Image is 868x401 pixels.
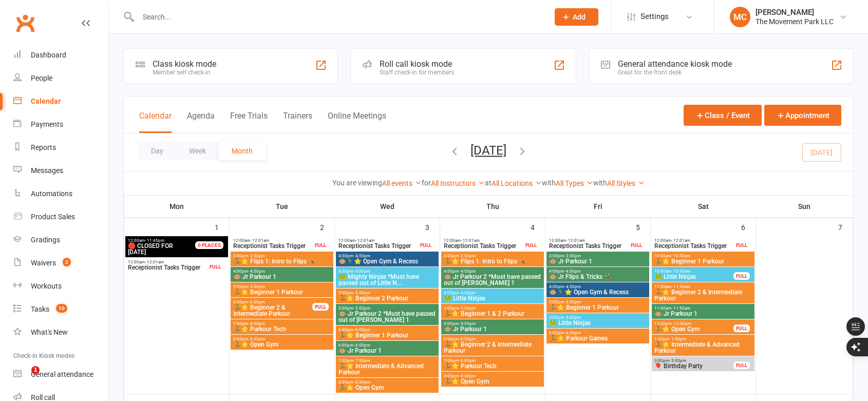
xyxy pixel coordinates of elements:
div: 0 PLACES [195,241,223,249]
span: 6:00pm [338,328,437,332]
div: FULL [418,241,434,249]
strong: with [542,179,556,187]
span: - 1:50pm [669,337,686,341]
th: Thu [440,196,545,217]
span: 🏃‍♂️⭐ Parkour Tech [443,363,542,369]
span: 5:00pm [338,291,437,295]
span: 🏃‍♂️⭐ Intermediate & Advanced Parkour [654,341,752,354]
a: All Types [556,179,593,187]
span: - 8:30pm [248,337,265,341]
th: Sat [651,196,756,217]
button: Class / Event [684,105,762,126]
span: - 12:01am [461,238,480,243]
span: 3:00pm [443,254,542,258]
span: 🏃‍♂️⭐ Parkour Tech [233,326,331,332]
span: 5:00pm [338,306,437,311]
span: - 4:50pm [353,254,370,258]
a: Clubworx [12,10,38,36]
span: 5:00pm [443,321,542,326]
span: 🏃‍♂️⭐ Beginner 1 Parkour [549,304,647,311]
div: 1 [215,218,229,235]
span: - 8:30pm [353,380,370,385]
div: General attendance [31,370,93,378]
span: - 4:50pm [353,269,370,274]
a: Waivers 2 [13,252,108,275]
a: Dashboard [13,44,108,67]
span: Add [573,13,586,21]
a: All Styles [607,179,645,187]
div: FULL [312,241,329,249]
span: - 12:01am [671,238,690,243]
span: 12:00am [233,238,313,243]
span: 4:00pm [443,291,542,295]
span: 12:00pm [654,321,734,326]
span: 8:00pm [443,374,542,378]
button: Day [138,142,176,160]
span: 🏃‍♂️⭐ Beginner 1 Parkour [654,258,752,264]
div: Dashboard [31,51,66,59]
span: 🏃‍♂️⭐ Beginner 1 Parkour [338,332,437,338]
span: 🏃‍♂️⭐ Open Gym [443,378,542,385]
span: - 12:01am [145,260,164,264]
span: - 3:50pm [248,254,265,258]
span: 11:00am [654,306,752,311]
button: Month [219,142,266,160]
button: Add [555,8,598,26]
span: 10:00am [654,254,752,258]
a: All events [382,179,422,187]
span: 🐵 Jr Parkour 2 *Must have passed out of [PERSON_NAME] 1 [443,274,542,286]
span: 2 [63,258,71,266]
span: 🏃‍♂️⭐ Beginner 2 & Intermediate Parkour [654,289,752,301]
span: - 4:50pm [564,284,581,289]
span: Receptionist Tasks Trigger [127,264,207,271]
th: Wed [335,196,440,217]
a: All Locations [492,179,542,187]
span: 🏃‍♂️⭐ Beginner 2 & Intermediate Parkour [233,304,313,317]
span: - 6:50pm [564,331,581,335]
th: Tue [230,196,335,217]
strong: You are viewing [332,179,382,187]
span: 4:00pm [549,269,647,274]
div: Workouts [31,282,62,290]
div: Great for the front desk [618,69,732,76]
div: FULL [628,241,645,249]
span: 12:00am [654,238,734,243]
span: 🐵 Jr Parkour 1 [549,258,647,264]
span: - 6:50pm [353,343,370,348]
span: - 10:50am [671,254,690,258]
span: - 8:30pm [459,374,476,378]
input: Search... [135,10,541,24]
span: 🎈 Birthday Party [654,363,734,369]
button: Agenda [187,111,215,133]
span: 🏃‍♂️⭐ Open Gym [233,341,331,348]
button: Appointment [764,105,841,126]
button: Week [176,142,219,160]
span: 🏃‍♂️⭐ Beginner 2 Parkour [338,295,437,301]
div: What's New [31,328,68,336]
th: Fri [545,196,651,217]
span: 7:00pm [233,321,331,326]
span: - 11:50am [671,306,690,311]
span: 5:00pm [233,284,331,289]
strong: at [485,179,492,187]
div: Product Sales [31,213,75,221]
span: - 6:50pm [353,328,370,332]
span: 12:00am [338,238,418,243]
span: 8:00pm [338,380,437,385]
div: 3 [425,218,440,235]
th: Mon [124,196,230,217]
a: Messages [13,159,108,182]
span: 🏃‍♂️⭐ Parkour Games [549,335,647,341]
a: Calendar [13,90,108,113]
button: Trainers [283,111,312,133]
div: Automations [31,189,72,198]
div: [PERSON_NAME] [756,8,834,17]
span: 12:00am [549,238,629,243]
span: 12:00am [127,260,207,264]
a: Payments [13,113,108,136]
span: 🏃‍♂️⭐ Beginner 1 & 2 Parkour [443,311,542,317]
span: 🏃‍♂️⭐ Flips 1: Intro to Flips 🤸‍♀️ [233,258,331,264]
div: Staff check-in for members [380,69,454,76]
span: 10:00am [654,269,734,274]
div: The Movement Park LLC [756,17,834,26]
